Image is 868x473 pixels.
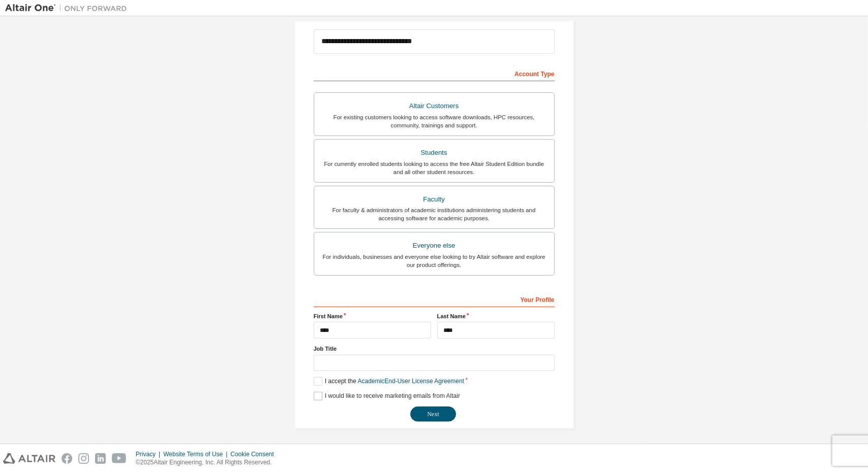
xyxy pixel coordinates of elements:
div: Faculty [320,192,548,207]
label: First Name [314,312,431,320]
div: Your Profile [314,291,555,307]
img: altair_logo.svg [3,453,55,464]
label: I would like to receive marketing emails from Altair [314,392,460,400]
img: youtube.svg [112,453,127,464]
div: Website Terms of Use [163,450,230,458]
a: Academic End-User License Agreement [358,378,464,385]
label: Job Title [314,345,555,353]
img: instagram.svg [78,453,89,464]
div: Cookie Consent [230,450,280,458]
label: Last Name [437,312,555,320]
div: Privacy [136,450,163,458]
div: Account Type [314,65,555,81]
div: For faculty & administrators of academic institutions administering students and accessing softwa... [320,206,548,222]
img: linkedin.svg [95,453,106,464]
div: For currently enrolled students looking to access the free Altair Student Edition bundle and all ... [320,160,548,176]
div: Everyone else [320,239,548,253]
img: facebook.svg [62,453,72,464]
div: For individuals, businesses and everyone else looking to try Altair software and explore our prod... [320,253,548,269]
div: Students [320,146,548,160]
img: Altair One [5,3,132,13]
div: For existing customers looking to access software downloads, HPC resources, community, trainings ... [320,113,548,129]
p: © 2025 Altair Engineering, Inc. All Rights Reserved. [136,458,280,467]
label: I accept the [314,377,464,386]
button: Next [410,407,456,422]
div: Altair Customers [320,99,548,113]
